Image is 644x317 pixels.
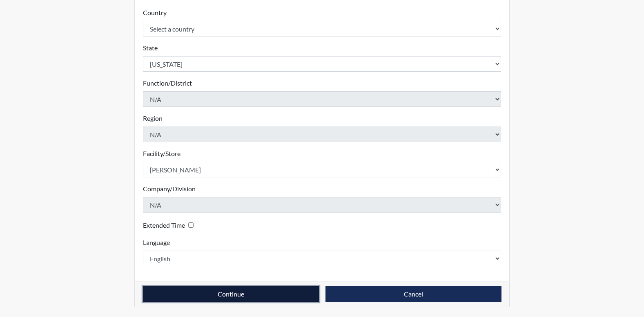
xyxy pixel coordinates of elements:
label: Company/Division [143,184,196,194]
label: State [143,43,158,53]
label: Region [143,113,163,123]
button: Continue [143,286,319,302]
label: Facility/Store [143,149,180,158]
label: Extended Time [143,220,185,230]
button: Cancel [325,286,501,302]
label: Language [143,238,170,247]
label: Country [143,8,167,18]
label: Function/District [143,78,192,88]
div: Checking this box will provide the interviewee with an accomodation of extra time to answer each ... [143,219,197,231]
